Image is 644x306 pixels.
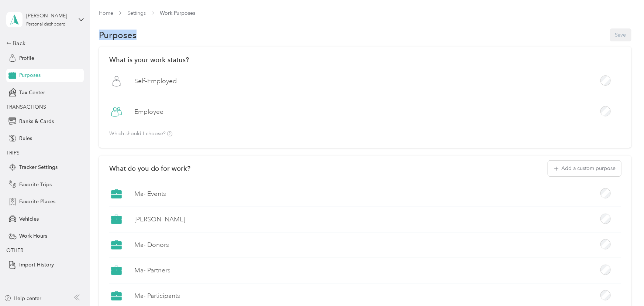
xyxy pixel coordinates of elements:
[26,12,72,20] div: [PERSON_NAME]
[26,22,66,27] div: Personal dashboard
[19,261,54,269] span: Import History
[127,10,146,16] a: Settings
[6,39,80,48] div: Back
[134,107,163,116] label: Employee
[19,54,34,62] span: Profile
[19,163,58,171] span: Tracker Settings
[548,161,621,176] button: Add a custom purpose
[6,247,23,254] span: OTHER
[109,56,621,64] h2: What is your work status?
[99,10,113,16] a: Home
[134,76,177,86] label: Self-Employed
[19,135,32,142] span: Rules
[19,215,39,223] span: Vehicles
[4,295,42,302] button: Help center
[134,291,180,300] label: Ma- Participants
[19,181,52,188] span: Favorite Trips
[134,215,185,224] label: [PERSON_NAME]
[134,266,171,275] label: Ma- Partners
[109,131,172,137] p: Which should I choose?
[99,31,137,39] h1: Purposes
[6,150,20,156] span: TRIPS
[19,198,55,205] span: Favorite Places
[134,240,169,249] label: Ma- Donors
[134,189,166,198] label: Ma- Events
[19,232,47,240] span: Work Hours
[603,265,644,306] iframe: Everlance-gr Chat Button Frame
[19,71,41,79] span: Purposes
[160,9,195,17] span: Work Purposes
[109,164,190,172] h2: What do you do for work?
[6,104,46,110] span: TRANSACTIONS
[19,118,54,125] span: Banks & Cards
[19,89,45,96] span: Tax Center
